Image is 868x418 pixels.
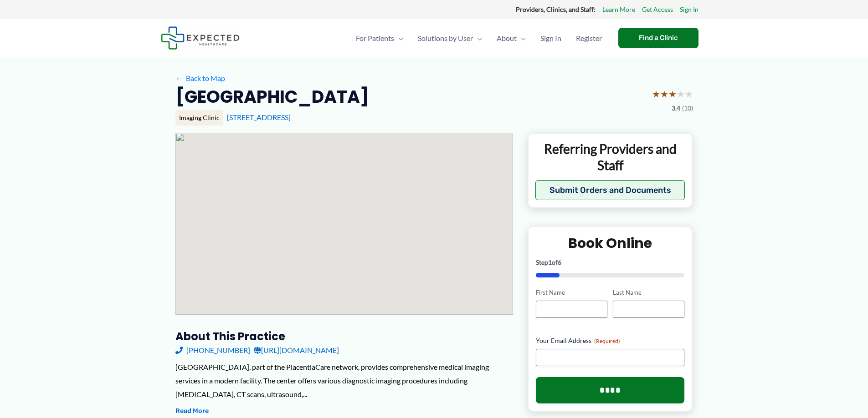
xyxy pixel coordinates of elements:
[175,360,513,401] div: [GEOGRAPHIC_DATA], part of the PlacentiaCare network, provides comprehensive medical imaging serv...
[576,22,602,54] span: Register
[175,74,184,82] span: ←
[349,22,411,54] a: For PatientsMenu Toggle
[175,86,369,108] h2: [GEOGRAPHIC_DATA]
[533,22,569,54] a: Sign In
[497,22,517,54] span: About
[652,86,660,102] span: ★
[536,336,685,345] label: Your Email Address
[517,22,526,54] span: Menu Toggle
[594,337,620,344] span: (Required)
[558,258,561,266] span: 6
[668,86,677,102] span: ★
[175,329,513,343] h3: About this practice
[535,141,685,174] p: Referring Providers and Staff
[680,4,699,15] a: Sign In
[161,26,240,50] img: Expected Healthcare Logo - side, dark font, small
[411,22,489,54] a: Solutions by UserMenu Toggle
[660,86,668,102] span: ★
[613,288,684,297] label: Last Name
[175,71,225,85] a: ←Back to Map
[677,86,685,102] span: ★
[394,22,403,54] span: Menu Toggle
[473,22,482,54] span: Menu Toggle
[672,102,680,114] span: 3.4
[356,22,394,54] span: For Patients
[175,110,223,126] div: Imaging Clinic
[489,22,533,54] a: AboutMenu Toggle
[535,180,685,200] button: Submit Orders and Documents
[682,102,693,114] span: (10)
[349,22,609,54] nav: Primary Site Navigation
[642,4,673,15] a: Get Access
[540,22,561,54] span: Sign In
[175,406,209,417] button: Read More
[254,343,339,357] a: [URL][DOMAIN_NAME]
[536,259,685,266] p: Step of
[536,234,685,252] h2: Book Online
[685,86,693,102] span: ★
[418,22,473,54] span: Solutions by User
[536,288,607,297] label: First Name
[227,113,291,121] a: [STREET_ADDRESS]
[602,4,635,15] a: Learn More
[618,28,699,48] a: Find a Clinic
[569,22,609,54] a: Register
[516,5,596,13] strong: Providers, Clinics, and Staff:
[548,258,552,266] span: 1
[175,343,250,357] a: [PHONE_NUMBER]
